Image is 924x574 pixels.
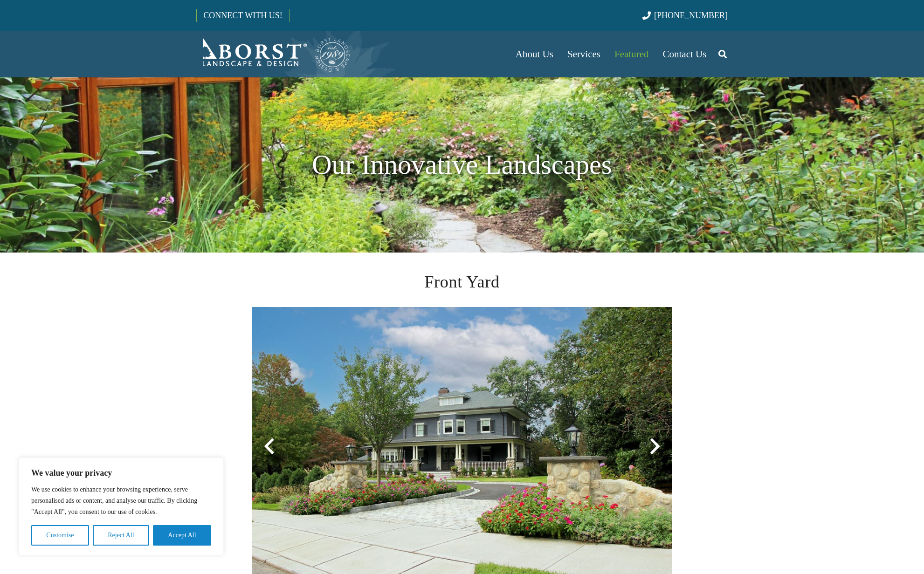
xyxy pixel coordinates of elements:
span: Featured [614,48,648,60]
span: Contact Us [663,48,707,60]
a: Search [713,42,732,66]
p: We value your privacy [31,467,211,478]
span: Services [567,48,600,60]
p: We use cookies to enhance your browsing experience, serve personalised ads or content, and analys... [31,484,211,518]
div: We value your privacy [19,458,224,555]
h2: Front Yard [252,269,672,294]
a: Borst-Logo [196,35,351,73]
button: Reject All [93,525,149,546]
h1: Our Innovative Landscapes [196,144,728,185]
span: About Us [516,48,553,60]
button: Accept All [153,525,211,546]
a: Services [560,31,607,77]
span: [PHONE_NUMBER] [654,11,728,20]
a: [PHONE_NUMBER] [642,11,728,20]
a: Contact Us [656,31,714,77]
a: CONNECT WITH US! [197,4,289,27]
a: About Us [509,31,560,77]
a: Featured [607,31,655,77]
button: Customise [31,525,89,546]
